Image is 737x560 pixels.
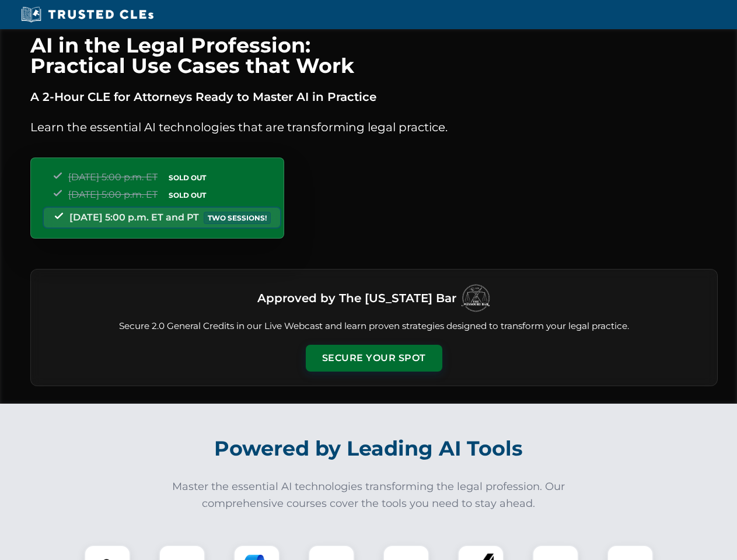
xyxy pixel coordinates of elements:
[30,35,718,76] h1: AI in the Legal Profession: Practical Use Cases that Work
[68,171,158,183] span: [DATE] 5:00 p.m. ET
[18,6,157,23] img: Trusted CLEs
[165,171,210,184] span: SOLD OUT
[68,189,158,200] span: [DATE] 5:00 p.m. ET
[30,118,718,136] p: Learn the essential AI technologies that are transforming legal practice.
[46,428,692,469] h2: Powered by Leading AI Tools
[165,189,210,201] span: SOLD OUT
[306,345,442,372] button: Secure Your Spot
[45,320,703,333] p: Secure 2.0 General Credits in our Live Webcast and learn proven strategies designed to transform ...
[30,87,718,106] p: A 2-Hour CLE for Attorneys Ready to Master AI in Practice
[165,478,573,512] p: Master the essential AI technologies transforming the legal profession. Our comprehensive courses...
[257,288,456,309] h3: Approved by The [US_STATE] Bar
[461,283,490,313] img: Logo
